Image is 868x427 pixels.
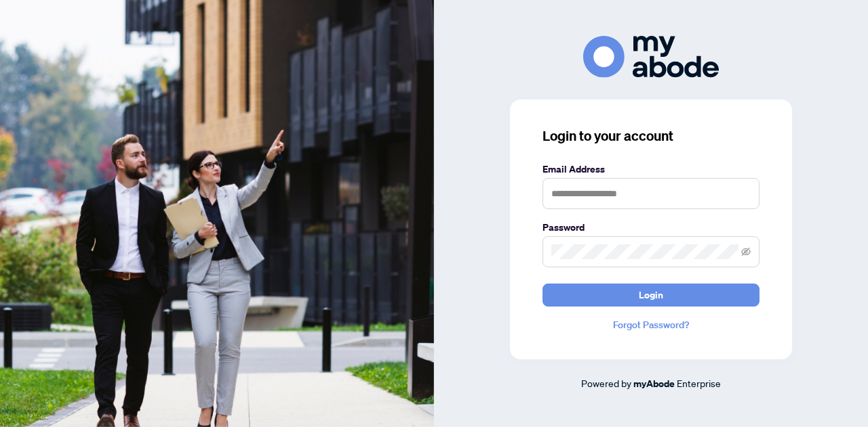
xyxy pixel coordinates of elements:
[677,377,721,389] span: Enterprise
[542,162,759,177] label: Email Address
[741,247,751,256] span: eye-invisible
[542,220,759,235] label: Password
[633,376,675,391] a: myAbode
[581,377,631,389] span: Powered by
[583,36,719,77] img: ma-logo
[639,284,663,306] span: Login
[542,317,759,332] a: Forgot Password?
[542,284,759,307] button: Login
[542,127,759,145] h3: Login to your account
